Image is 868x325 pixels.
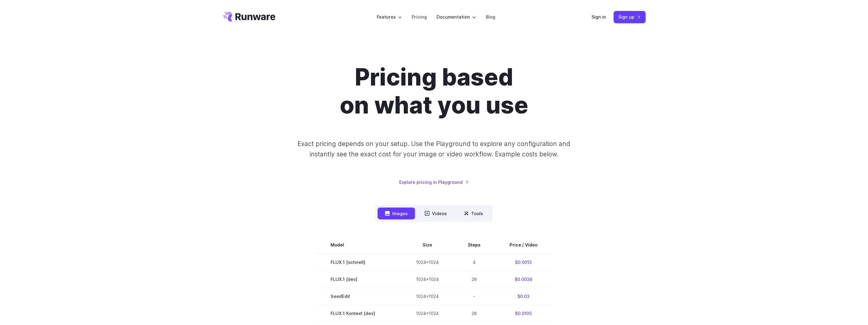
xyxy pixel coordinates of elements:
button: Tools [457,208,490,219]
a: Sign up [614,11,646,23]
a: Pricing [412,13,427,20]
a: Sign in [592,13,606,20]
th: Steps [453,236,495,253]
td: 28 [453,271,495,288]
td: - [453,288,495,305]
td: $0.0105 [495,305,552,322]
button: Images [378,208,415,219]
td: FLUX.1 Kontext [dev] [316,305,401,322]
th: Size [401,236,453,253]
button: Videos [417,208,454,219]
td: FLUX.1 [dev] [316,271,401,288]
a: Explore pricing in Playground [399,179,469,186]
td: FLUX.1 [schnell] [316,253,401,271]
a: Go to / [223,12,276,22]
p: Exact pricing depends on your setup. Use the Playground to explore any configuration and instantl... [286,139,582,159]
label: Documentation [437,13,476,20]
td: 1024x1024 [401,288,453,305]
th: Price / Video [495,236,552,253]
td: 1024x1024 [401,305,453,322]
td: 4 [453,253,495,271]
label: Features [377,13,402,20]
th: Model [316,236,401,253]
td: 28 [453,305,495,322]
td: $0.03 [495,288,552,305]
td: 1024x1024 [401,253,453,271]
td: $0.0038 [495,271,552,288]
td: $0.0013 [495,253,552,271]
td: SeedEdit [316,288,401,305]
td: 1024x1024 [401,271,453,288]
h1: Pricing based on what you use [265,63,603,119]
a: Blog [486,13,495,20]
